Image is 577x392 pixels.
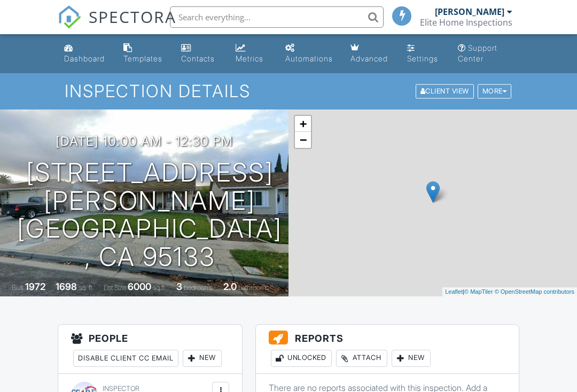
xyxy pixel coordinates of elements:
a: Zoom in [295,116,311,132]
a: Automations (Basic) [281,38,338,69]
span: sq. ft. [79,284,93,292]
a: © MapTiler [464,288,493,295]
div: Templates [123,54,162,63]
div: More [478,84,512,99]
div: Advanced [350,54,388,63]
div: Unlocked [271,350,332,367]
a: SPECTORA [58,14,176,37]
a: Client View [415,87,477,95]
img: The Best Home Inspection Software - Spectora [58,5,81,29]
a: Settings [403,38,445,69]
div: | [442,287,577,296]
input: Search everything... [170,6,384,28]
div: Support Center [458,43,497,63]
div: Dashboard [64,54,105,63]
h1: [STREET_ADDRESS][PERSON_NAME] [GEOGRAPHIC_DATA] , Ca 95133 [17,159,282,271]
div: Automations [285,54,333,63]
div: 3 [176,281,182,292]
span: SPECTORA [89,5,176,28]
div: Settings [407,54,438,63]
a: Contacts [177,38,223,69]
div: New [392,350,431,367]
div: 6000 [128,281,151,292]
h3: People [58,325,242,374]
div: 1698 [56,281,77,292]
a: Leaflet [445,288,463,295]
a: Zoom out [295,132,311,148]
div: New [183,350,222,367]
a: Metrics [231,38,272,69]
div: Attach [336,350,387,367]
a: Dashboard [60,38,111,69]
div: 2.0 [223,281,237,292]
h1: Inspection Details [65,82,512,100]
div: [PERSON_NAME] [435,6,504,17]
a: Support Center [454,38,517,69]
a: © OpenStreetMap contributors [495,288,574,295]
span: Lot Size [104,284,126,292]
div: 1972 [25,281,45,292]
span: sq.ft. [153,284,166,292]
h3: [DATE] 10:00 am - 12:30 pm [56,134,233,148]
a: Templates [119,38,168,69]
h3: Reports [256,325,519,374]
span: bedrooms [184,284,213,292]
span: bathrooms [238,284,269,292]
a: Advanced [346,38,394,69]
span: Built [12,284,24,292]
div: Elite Home Inspections [420,17,512,28]
div: Client View [416,84,474,99]
div: Metrics [236,54,263,63]
div: Disable Client CC Email [73,350,178,367]
div: Contacts [181,54,215,63]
